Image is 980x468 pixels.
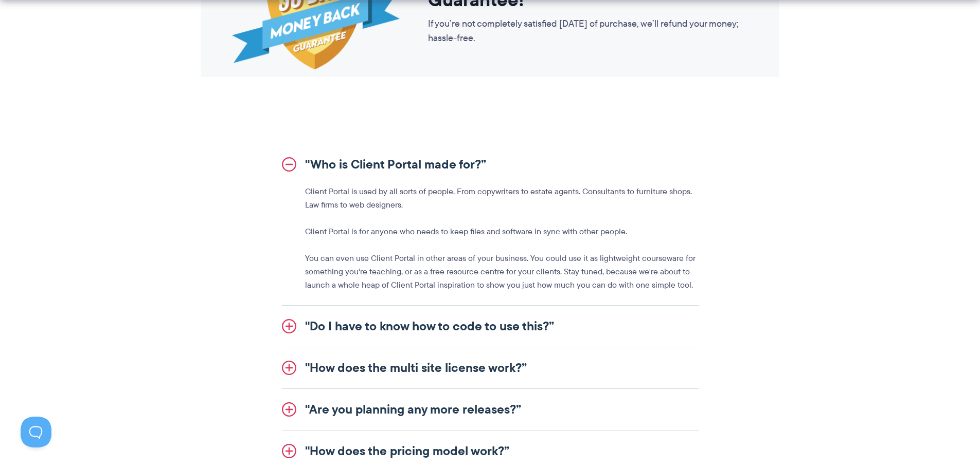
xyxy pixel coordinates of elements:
a: "Do I have to know how to code to use this?” [282,306,699,347]
p: You can even use Client Portal in other areas of your business. You could use it as lightweight c... [305,252,699,292]
p: Client Portal is for anyone who needs to keep files and software in sync with other people. [305,225,699,238]
a: "Who is Client Portal made for?” [282,144,699,185]
a: "How does the multi site license work?” [282,347,699,388]
iframe: Toggle Customer Support [21,417,51,447]
p: Client Portal is used by all sorts of people. From copywriters to estate agents. Consultants to f... [305,185,699,212]
p: If you’re not completely satisfied [DATE] of purchase, we’ll refund your money; hassle-free. [428,16,748,45]
a: "Are you planning any more releases?” [282,389,699,430]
